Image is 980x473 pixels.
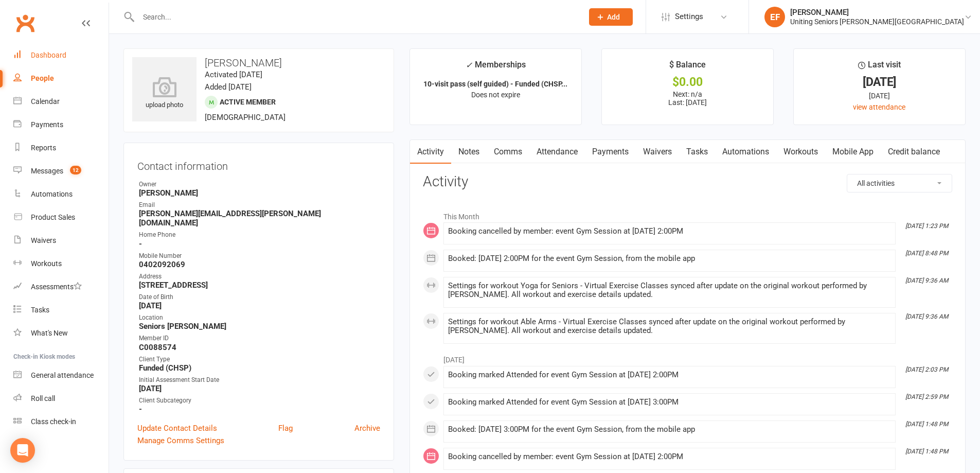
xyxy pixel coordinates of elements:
[70,166,81,174] span: 12
[905,393,948,400] i: [DATE] 2:59 PM
[448,371,891,379] div: Booking marked Attended for event Gym Session at [DATE] 2:00PM
[132,77,197,111] div: upload photo
[905,448,948,455] i: [DATE] 1:48 PM
[139,200,380,210] div: Email
[607,13,620,21] span: Add
[636,140,679,164] a: Waivers
[139,272,380,282] div: Address
[803,77,956,87] div: [DATE]
[589,8,633,26] button: Add
[905,222,948,230] i: [DATE] 1:23 PM
[853,103,905,111] a: view attendance
[13,160,109,183] a: Messages 12
[675,5,703,28] span: Settings
[13,387,109,410] a: Roll call
[13,275,109,299] a: Assessments
[611,77,764,87] div: $0.00
[764,7,785,27] div: EF
[139,334,380,343] div: Member ID
[448,425,891,434] div: Booked: [DATE] 3:00PM for the event Gym Session, from the mobile app
[471,91,520,99] span: Does not expire
[139,405,380,414] strong: -
[13,322,109,345] a: What's New
[448,318,891,335] div: Settings for workout Able Arms - Virtual Exercise Classes synced after update on the original wor...
[139,281,380,290] strong: [STREET_ADDRESS]
[139,301,380,310] strong: [DATE]
[881,140,947,164] a: Credit balance
[205,113,286,122] span: [DEMOGRAPHIC_DATA]
[31,417,76,426] div: Class check-in
[529,140,585,164] a: Attendance
[139,396,380,406] div: Client Subcategory
[448,398,891,407] div: Booking marked Attended for event Gym Session at [DATE] 3:00PM
[13,183,109,206] a: Automations
[31,51,66,59] div: Dashboard
[13,364,109,387] a: General attendance kiosk mode
[137,422,217,434] a: Update Contact Details
[10,438,35,463] div: Open Intercom Messenger
[31,144,56,152] div: Reports
[905,313,948,320] i: [DATE] 9:36 AM
[137,156,380,172] h3: Contact information
[905,366,948,373] i: [DATE] 2:03 PM
[31,306,49,314] div: Tasks
[13,299,109,322] a: Tasks
[611,90,764,107] p: Next: n/a Last: [DATE]
[31,259,62,268] div: Workouts
[139,230,380,240] div: Home Phone
[858,58,901,77] div: Last visit
[31,283,82,291] div: Assessments
[776,140,825,164] a: Workouts
[13,90,109,113] a: Calendar
[139,322,380,331] strong: Seniors [PERSON_NAME]
[13,229,109,252] a: Waivers
[825,140,881,164] a: Mobile App
[31,167,63,175] div: Messages
[139,313,380,323] div: Location
[139,180,380,189] div: Owner
[13,67,109,90] a: People
[585,140,636,164] a: Payments
[31,74,54,82] div: People
[31,329,68,337] div: What's New
[13,44,109,67] a: Dashboard
[139,188,380,198] strong: [PERSON_NAME]
[31,371,94,379] div: General attendance
[679,140,715,164] a: Tasks
[13,252,109,275] a: Workouts
[31,120,63,129] div: Payments
[13,410,109,433] a: Class kiosk mode
[31,97,60,106] div: Calendar
[139,375,380,385] div: Initial Assessment Start Date
[803,90,956,101] div: [DATE]
[466,60,472,70] i: ✓
[220,98,276,106] span: Active member
[790,17,964,26] div: Uniting Seniors [PERSON_NAME][GEOGRAPHIC_DATA]
[31,213,75,221] div: Product Sales
[905,421,948,428] i: [DATE] 1:48 PM
[139,384,380,393] strong: [DATE]
[715,140,776,164] a: Automations
[905,250,948,257] i: [DATE] 8:48 PM
[205,82,252,92] time: Added [DATE]
[423,80,567,88] strong: 10-visit pass (self guided) - Funded (CHSP...
[139,363,380,373] strong: Funded (CHSP)
[31,236,56,244] div: Waivers
[137,434,224,447] a: Manage Comms Settings
[13,206,109,229] a: Product Sales
[423,174,952,190] h3: Activity
[205,70,262,79] time: Activated [DATE]
[448,452,891,461] div: Booking cancelled by member: event Gym Session at [DATE] 2:00PM
[139,292,380,302] div: Date of Birth
[451,140,487,164] a: Notes
[12,10,38,36] a: Clubworx
[448,254,891,263] div: Booked: [DATE] 2:00PM for the event Gym Session, from the mobile app
[13,113,109,136] a: Payments
[669,58,706,77] div: $ Balance
[31,190,73,198] div: Automations
[139,260,380,269] strong: 0402092069
[487,140,529,164] a: Comms
[790,8,964,17] div: [PERSON_NAME]
[905,277,948,284] i: [DATE] 9:36 AM
[278,422,293,434] a: Flag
